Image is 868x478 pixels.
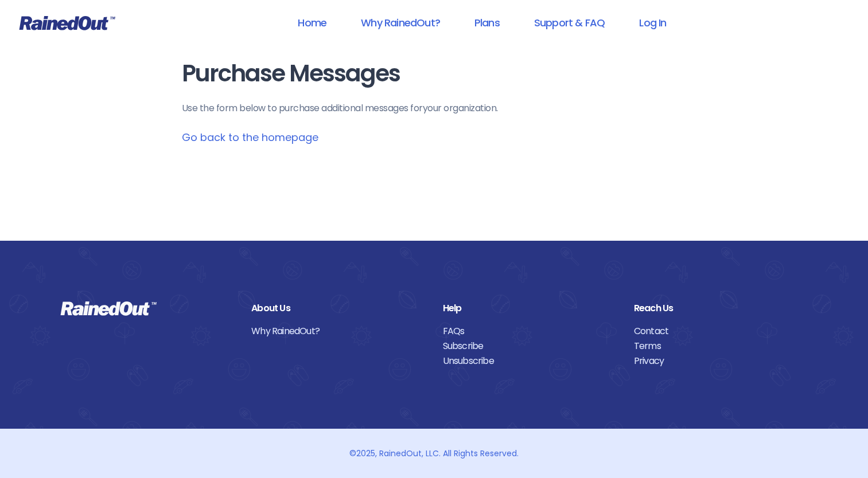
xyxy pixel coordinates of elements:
[251,301,425,316] div: About Us
[182,101,687,115] p: Use the form below to purchase additional messages for your organization .
[634,354,808,369] a: Privacy
[624,10,681,36] a: Log In
[634,339,808,354] a: Terms
[182,130,318,144] a: Go back to the homepage
[634,301,808,316] div: Reach Us
[443,301,617,316] div: Help
[460,10,515,36] a: Plans
[443,324,617,339] a: FAQs
[346,10,455,36] a: Why RainedOut?
[519,10,620,36] a: Support & FAQ
[283,10,341,36] a: Home
[182,61,687,87] h1: Purchase Messages
[443,339,617,354] a: Subscribe
[443,354,617,369] a: Unsubscribe
[634,324,808,339] a: Contact
[251,324,425,339] a: Why RainedOut?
